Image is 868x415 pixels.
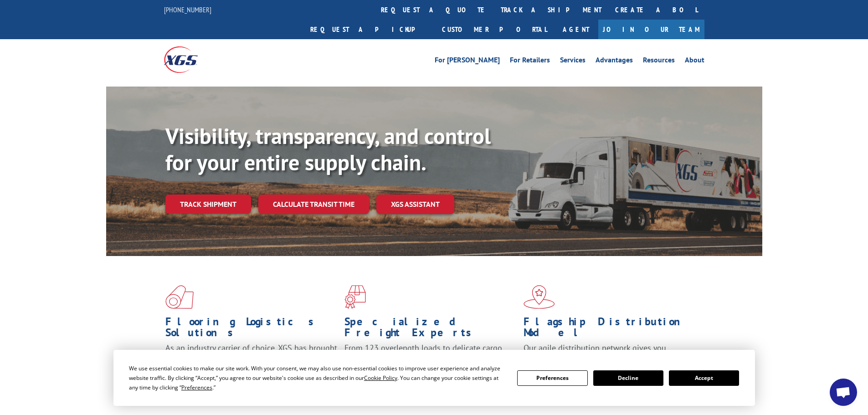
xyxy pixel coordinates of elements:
[435,56,500,67] a: For [PERSON_NAME]
[165,343,337,375] span: As an industry carrier of choice, XGS has brought innovation and dedication to flooring logistics...
[830,379,857,406] a: Open chat
[165,285,194,309] img: xgs-icon-total-supply-chain-intelligence-red
[435,20,554,39] a: Customer Portal
[165,316,338,343] h1: Flooring Logistics Solutions
[669,370,739,386] button: Accept
[524,343,691,364] span: Our agile distribution network gives you nationwide inventory management on demand.
[685,56,704,67] a: About
[303,20,435,39] a: Request a pickup
[524,285,555,309] img: xgs-icon-flagship-distribution-model-red
[643,56,675,67] a: Resources
[524,316,696,343] h1: Flagship Distribution Model
[258,195,369,214] a: Calculate transit time
[181,384,212,391] span: Preferences
[165,122,491,176] b: Visibility, transparency, and control for your entire supply chain.
[344,316,517,343] h1: Specialized Freight Experts
[164,5,211,14] a: [PHONE_NUMBER]
[344,285,366,309] img: xgs-icon-focused-on-flooring-red
[560,56,586,67] a: Services
[376,195,454,214] a: XGS ASSISTANT
[593,370,663,386] button: Decline
[129,364,506,392] div: We use essential cookies to make our site work. With your consent, we may also use non-essential ...
[554,20,598,39] a: Agent
[596,56,633,67] a: Advantages
[510,56,550,67] a: For Retailers
[364,374,397,382] span: Cookie Policy
[113,350,755,406] div: Cookie Consent Prompt
[517,370,587,386] button: Preferences
[165,195,251,214] a: Track shipment
[344,343,517,383] p: From 123 overlength loads to delicate cargo, our experienced staff knows the best way to move you...
[598,20,704,39] a: Join Our Team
